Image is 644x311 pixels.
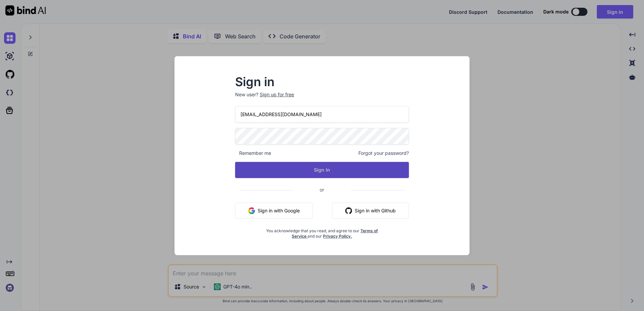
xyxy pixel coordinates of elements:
[345,207,352,214] img: github
[358,150,409,157] span: Forgot your password?
[248,207,255,214] img: google
[235,106,409,123] input: Login or Email
[292,228,378,239] a: Terms of Service
[264,224,380,239] div: You acknowledge that you read, and agree to our and our
[235,203,313,219] button: Sign in with Google
[260,91,294,98] div: Sign up for free
[235,76,409,87] h2: Sign in
[293,181,351,198] span: or
[323,234,352,239] a: Privacy Policy.
[235,162,409,178] button: Sign In
[235,91,409,106] p: New user?
[235,150,271,157] span: Remember me
[332,203,409,219] button: Sign in with Github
